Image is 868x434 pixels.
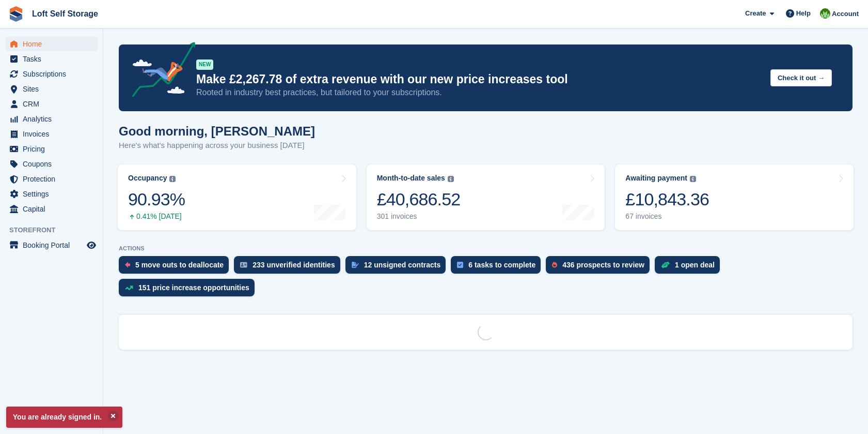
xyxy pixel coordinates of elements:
[448,176,454,182] img: icon-info-grey-7440780725fd019a000dd9b08b2336e03edf1995a4989e88bcd33f0948082b44.svg
[546,256,655,279] a: 436 prospects to review
[615,164,854,230] a: Awaiting payment £10,843.36 67 invoices
[23,202,85,216] span: Capital
[745,8,766,19] span: Create
[119,279,260,302] a: 151 price increase opportunities
[23,67,85,81] span: Subscriptions
[6,407,122,428] p: You are already signed in.
[123,42,196,101] img: price-adjustments-announcement-icon-8257ccfd72463d97f412b2fc003d46551f7dbcb40ab6d574587a9cd5c0d94...
[240,262,247,268] img: verify_identity-adf6edd0f0f0b5bbfe63781bf79b02c33cf7c696d77639b501bdc392416b5a36.svg
[138,283,249,292] div: 151 price increase opportunities
[119,256,234,279] a: 5 move outs to deallocate
[352,262,359,268] img: contract_signature_icon-13c848040528278c33f63329250d36e43548de30e8caae1d1a13099fd9432cc5.svg
[252,261,335,269] div: 233 unverified identities
[5,127,98,141] a: menu
[119,140,315,152] p: Here's what's happening across your business [DATE]
[23,82,85,96] span: Sites
[625,174,687,183] div: Awaiting payment
[9,225,103,235] span: Storefront
[377,174,445,183] div: Month-to-date sales
[28,5,102,22] a: Loft Self Storage
[23,157,85,171] span: Coupons
[377,212,461,221] div: 301 invoices
[468,261,535,269] div: 6 tasks to complete
[5,112,98,126] a: menu
[5,202,98,216] a: menu
[23,172,85,186] span: Protection
[552,262,557,268] img: prospect-51fa495bee0391a8d652442698ab0144808aea92771e9ea1ae160a38d050c398.svg
[451,256,546,279] a: 6 tasks to complete
[796,8,811,19] span: Help
[169,176,176,182] img: icon-info-grey-7440780725fd019a000dd9b08b2336e03edf1995a4989e88bcd33f0948082b44.svg
[119,245,853,252] p: ACTIONS
[234,256,345,279] a: 233 unverified identities
[661,261,670,268] img: deal-1b604bf984904fb50ccaf53a9ad4b4a5d6e5aea283cecdc64d6e3604feb123c2.svg
[5,52,98,66] a: menu
[5,97,98,111] a: menu
[5,172,98,186] a: menu
[128,174,167,183] div: Occupancy
[377,189,461,210] div: £40,686.52
[118,164,356,230] a: Occupancy 90.93% 0.41% [DATE]
[5,67,98,81] a: menu
[85,239,98,251] a: Preview store
[655,256,725,279] a: 1 open deal
[196,72,762,87] p: Make £2,267.78 of extra revenue with our new price increases tool
[364,261,441,269] div: 12 unsigned contracts
[675,261,715,269] div: 1 open deal
[5,82,98,96] a: menu
[23,52,85,66] span: Tasks
[125,286,133,290] img: price_increase_opportunities-93ffe204e8149a01c8c9dc8f82e8f89637d9d84a8eef4429ea346261dce0b2c0.svg
[625,212,709,221] div: 67 invoices
[23,142,85,156] span: Pricing
[23,112,85,126] span: Analytics
[196,59,213,70] div: NEW
[125,262,130,268] img: move_outs_to_deallocate_icon-f764333ba52eb49d3ac5e1228854f67142a1ed5810a6f6cc68b1a99e826820c5.svg
[119,124,315,138] h1: Good morning, [PERSON_NAME]
[23,187,85,201] span: Settings
[367,164,605,230] a: Month-to-date sales £40,686.52 301 invoices
[128,189,185,210] div: 90.93%
[5,157,98,171] a: menu
[5,238,98,252] a: menu
[135,261,224,269] div: 5 move outs to deallocate
[128,212,185,221] div: 0.41% [DATE]
[832,9,859,19] span: Account
[23,37,85,51] span: Home
[690,176,696,182] img: icon-info-grey-7440780725fd019a000dd9b08b2336e03edf1995a4989e88bcd33f0948082b44.svg
[562,261,644,269] div: 436 prospects to review
[5,37,98,51] a: menu
[5,142,98,156] a: menu
[625,189,709,210] div: £10,843.36
[8,6,24,22] img: stora-icon-8386f47178a22dfd0bd8f6a31ec36ba5ce8667c1dd55bd0f319d3a0aa187defe.svg
[457,262,463,268] img: task-75834270c22a3079a89374b754ae025e5fb1db73e45f91037f5363f120a921f8.svg
[345,256,451,279] a: 12 unsigned contracts
[23,127,85,141] span: Invoices
[820,8,830,19] img: James Johnson
[23,238,85,252] span: Booking Portal
[770,69,832,86] button: Check it out →
[196,87,762,98] p: Rooted in industry best practices, but tailored to your subscriptions.
[5,187,98,201] a: menu
[23,97,85,111] span: CRM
